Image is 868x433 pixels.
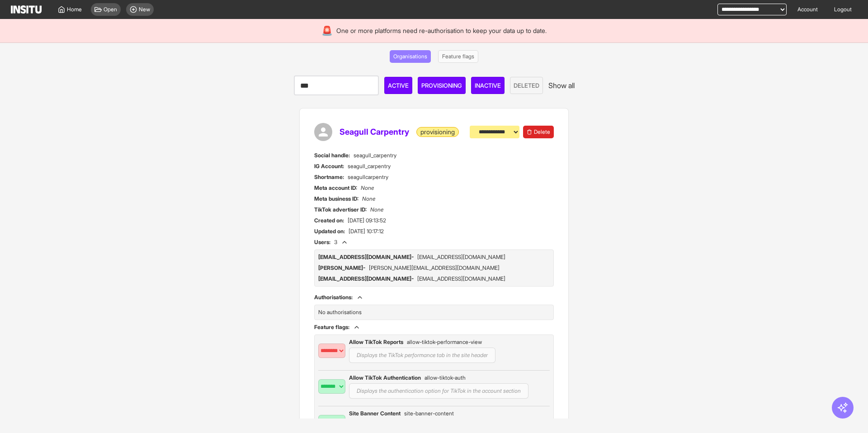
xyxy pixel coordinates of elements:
[349,348,495,363] div: Displays the TikTok performance tab in the site header
[318,254,414,261] div: [EMAIL_ADDRESS][DOMAIN_NAME] -
[390,50,431,63] button: Organisations
[314,152,350,159] span: Social handle:
[370,206,383,213] span: None
[510,77,543,94] button: Deleted
[334,239,337,246] span: 3
[104,6,117,13] span: Open
[321,24,333,37] div: 🚨
[336,26,547,35] span: One or more platforms need re-authorisation to keep your data up to date.
[318,339,550,363] div: Displays the TikTok performance tab in the site header
[349,339,403,346] span: Allow TikTok Reports
[417,275,505,282] div: [EMAIL_ADDRESS][DOMAIN_NAME]
[416,127,459,137] div: provisioning
[318,374,550,399] div: Displays the authentication option for TikTok in the account section
[548,80,575,91] button: Show all
[523,126,554,138] button: Delete
[314,294,353,301] span: Authorisations:
[314,184,357,192] span: Meta account ID:
[417,254,505,261] div: [EMAIL_ADDRESS][DOMAIN_NAME]
[314,163,344,170] span: IG Account:
[354,152,396,159] span: seagull_carpentry
[314,324,349,331] span: Feature flags:
[314,217,344,224] span: Created on:
[314,174,344,181] span: Shortname:
[349,383,528,399] div: Displays the authentication option for TikTok in the account section
[349,410,401,417] span: Site Banner Content
[471,77,505,94] button: Inactive
[139,6,150,13] span: New
[348,217,386,224] span: [DATE] 09:13:52
[349,374,421,381] span: Allow TikTok Authentication
[425,374,466,381] span: allow-tiktok-auth
[11,5,42,14] img: Logo
[361,184,374,192] span: None
[340,126,409,138] h1: Seagull Carpentry
[67,6,82,13] span: Home
[362,195,375,202] span: None
[407,339,482,346] span: allow-tiktok-performance-view
[349,228,384,235] span: [DATE] 10:17:12
[348,174,388,181] span: seagullcarpentry
[318,264,365,272] div: [PERSON_NAME] -
[384,77,412,94] button: Active
[314,206,367,213] span: TikTok advertiser ID:
[318,275,414,282] div: [EMAIL_ADDRESS][DOMAIN_NAME] -
[404,410,454,417] span: site-banner-content
[348,163,391,170] span: seagull_carpentry
[318,309,550,316] span: No authorisations
[314,228,345,235] span: Updated on:
[418,77,466,94] button: Provisioning
[369,264,500,272] div: [PERSON_NAME][EMAIL_ADDRESS][DOMAIN_NAME]
[314,195,359,202] span: Meta business ID:
[438,50,478,63] button: Feature flags
[314,239,330,246] span: Users:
